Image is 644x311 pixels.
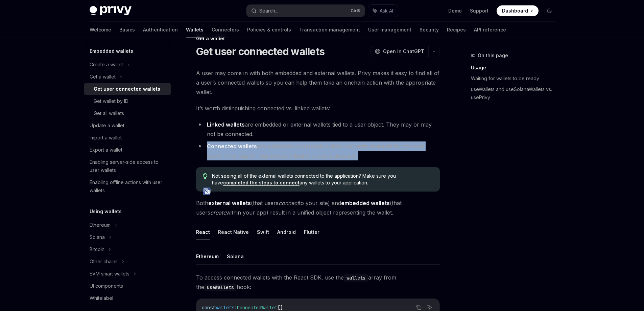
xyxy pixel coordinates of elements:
div: Whitelabel [90,294,113,302]
span: Both (that users to your site) and (that users within your app) result in a unified object repres... [196,198,440,217]
h5: Using wallets [90,207,122,216]
a: Security [420,22,439,38]
button: Open in ChatGPT [371,46,428,57]
a: Welcome [90,22,111,38]
div: Import a wallet [90,134,122,142]
span: On this page [478,51,508,60]
strong: embedded wallets [341,200,390,206]
span: Open in ChatGPT [383,48,424,55]
a: UI components [84,280,171,292]
div: Update a wallet [90,121,124,130]
strong: Linked wallets [207,121,245,128]
a: Get user connected wallets [84,83,171,95]
a: Get wallet by ID [84,95,171,107]
div: Create a wallet [90,61,123,69]
a: Export a wallet [84,144,171,156]
div: EVM smart wallets [90,270,129,278]
div: Bitcoin [90,245,104,253]
li: are embedded or external wallets currently available for the web client. They may or may not be l... [196,141,440,160]
code: useWallets [204,284,237,291]
button: Search...CtrlK [246,5,365,17]
span: ConnectedWallet [237,305,278,311]
a: Update a wallet [84,119,171,132]
a: completed the steps to connect [223,180,300,186]
span: Ask AI [380,7,393,14]
div: Get all wallets [94,109,124,117]
div: Export a wallet [90,146,122,154]
svg: Tip [203,173,208,179]
a: Authentication [143,22,178,38]
button: Solana [227,248,244,264]
a: User management [368,22,411,38]
div: Enabling server-side access to user wallets [90,158,167,174]
strong: Connected wallets [207,143,257,150]
span: : [234,305,237,311]
a: Dashboard [497,5,539,16]
a: Policies & controls [247,22,291,38]
div: UI components [90,282,123,290]
span: Not seeing all of the external wallets connected to the application? Make sure you have any walle... [212,173,433,186]
span: A user may come in with both embedded and external wallets. Privy makes it easy to find all of a ... [196,68,440,97]
a: Whitelabel [84,292,171,304]
button: Ethereum [196,248,219,264]
button: Ask AI [368,5,398,17]
a: Basics [119,22,135,38]
a: Transaction management [299,22,360,38]
em: create [210,209,226,216]
a: API reference [474,22,506,38]
a: Usage [471,62,560,73]
div: Get a wallet [90,73,116,81]
span: To access connected wallets with the React SDK, use the array from the hook: [196,273,440,292]
li: are embedded or external wallets tied to a user object. They may or may not be connected. [196,120,440,139]
em: connect [279,200,299,206]
div: Get wallet by ID [94,97,128,105]
span: wallets [215,305,234,311]
div: Other chains [90,258,118,266]
a: Waiting for wallets to be ready [471,73,560,84]
button: React [196,224,210,240]
a: Enabling server-side access to user wallets [84,156,171,176]
span: [] [278,305,283,311]
a: Wallets [186,22,204,38]
h1: Get user connected wallets [196,45,325,58]
button: Toggle dark mode [544,5,555,16]
a: useWallets and useSolanaWallets vs. usePrivy [471,84,560,103]
a: Recipes [447,22,466,38]
button: React Native [218,224,249,240]
button: Flutter [304,224,319,240]
img: dark logo [90,6,132,16]
a: Import a wallet [84,132,171,144]
button: Swift [257,224,269,240]
a: Demo [448,7,462,14]
span: const [202,305,215,311]
button: Android [277,224,296,240]
div: Get a wallet [196,35,440,42]
span: Ctrl K [351,8,361,14]
div: Ethereum [90,221,111,229]
div: Get user connected wallets [94,85,160,93]
a: Get all wallets [84,107,171,119]
div: Solana [90,233,105,241]
span: It’s worth distinguishing connected vs. linked wallets: [196,104,440,113]
h5: Embedded wallets [90,47,133,55]
span: Dashboard [502,7,528,14]
a: Connectors [212,22,239,38]
a: Support [470,7,488,14]
strong: external wallets [208,200,251,206]
div: Enabling offline actions with user wallets [90,178,167,195]
a: Enabling offline actions with user wallets [84,176,171,197]
div: Search... [259,7,278,15]
code: wallets [344,274,368,282]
